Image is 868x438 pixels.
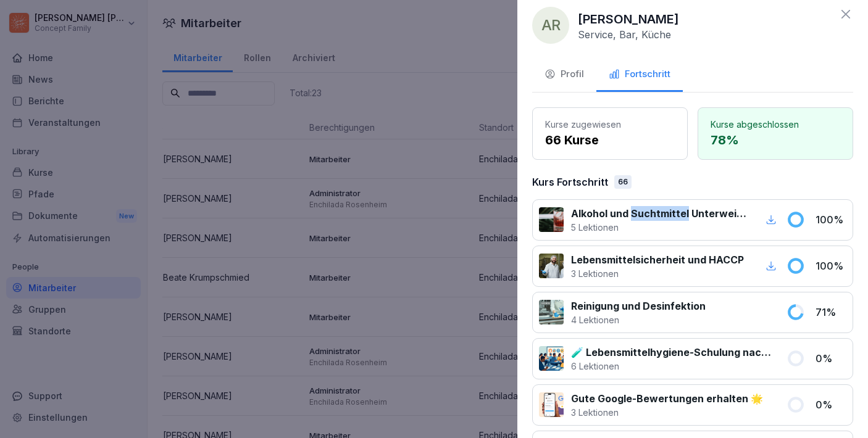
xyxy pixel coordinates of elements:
[571,206,748,221] p: Alkohol und Suchtmittel Unterweisung
[816,258,846,273] p: 100 %
[571,313,706,326] p: 4 Lektionen
[532,7,569,44] div: AR
[532,175,608,189] p: Kurs Fortschritt
[545,67,584,81] div: Profil
[571,221,748,234] p: 5 Lektionen
[711,118,840,131] p: Kurse abgeschlossen
[532,59,596,92] button: Profil
[816,397,846,412] p: 0 %
[614,175,632,189] div: 66
[816,212,846,227] p: 100 %
[571,391,763,406] p: Gute Google-Bewertungen erhalten 🌟
[545,118,675,131] p: Kurse zugewiesen
[545,131,675,149] p: 66 Kurse
[711,131,840,149] p: 78 %
[571,252,744,267] p: Lebensmittelsicherheit und HACCP
[816,305,846,320] p: 71 %
[571,360,772,373] p: 6 Lektionen
[571,299,706,313] p: Reinigung und Desinfektion
[816,351,846,366] p: 0 %
[571,345,772,360] p: 🧪 Lebensmittelhygiene-Schulung nach LMHV
[571,267,744,280] p: 3 Lektionen
[596,59,683,92] button: Fortschritt
[578,10,679,28] p: [PERSON_NAME]
[578,28,671,41] p: Service, Bar, Küche
[609,67,670,81] div: Fortschritt
[571,406,763,419] p: 3 Lektionen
